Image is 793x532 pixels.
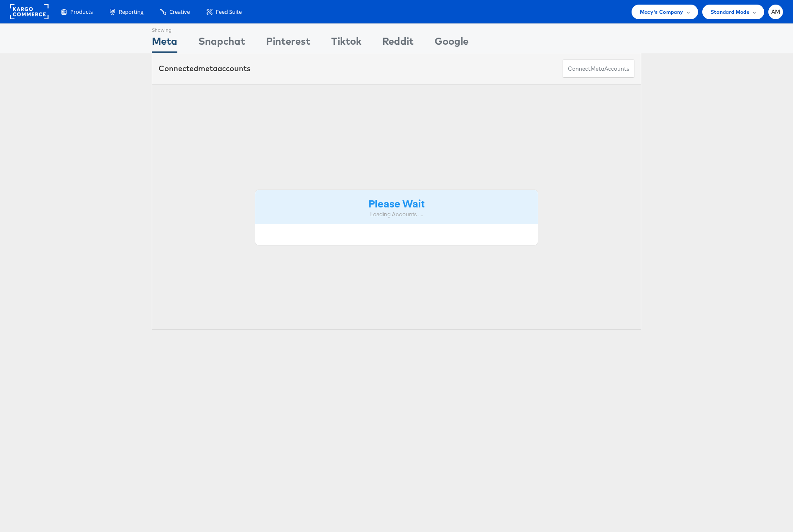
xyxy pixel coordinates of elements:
[563,59,634,78] button: ConnectmetaAccounts
[771,9,780,15] span: AM
[640,8,683,16] span: Macy's Company
[711,8,750,16] span: Standard Mode
[435,34,468,53] div: Google
[198,64,217,73] span: meta
[152,24,177,34] div: Showing
[591,65,604,73] span: meta
[159,63,251,74] div: Connected accounts
[198,34,245,53] div: Snapchat
[216,8,242,16] span: Feed Suite
[261,210,532,218] div: Loading Accounts ....
[331,34,361,53] div: Tiktok
[119,8,143,16] span: Reporting
[169,8,190,16] span: Creative
[70,8,93,16] span: Products
[382,34,414,53] div: Reddit
[152,34,177,53] div: Meta
[266,34,310,53] div: Pinterest
[368,196,425,210] strong: Please Wait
